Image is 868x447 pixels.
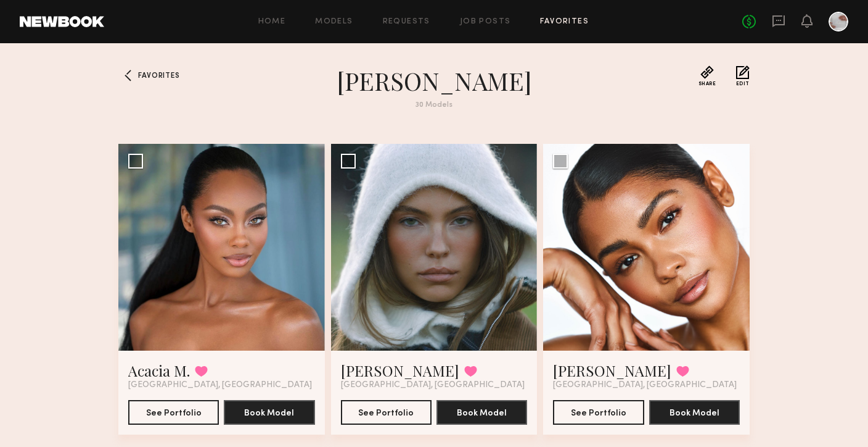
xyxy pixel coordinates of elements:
span: [GEOGRAPHIC_DATA], [GEOGRAPHIC_DATA] [341,380,525,390]
button: Book Model [224,400,314,425]
a: Job Posts [460,18,511,26]
button: Book Model [436,400,527,425]
a: Book Model [649,407,740,417]
div: 30 Models [212,101,656,109]
a: Home [258,18,286,26]
span: [GEOGRAPHIC_DATA], [GEOGRAPHIC_DATA] [553,380,737,390]
h1: [PERSON_NAME] [212,65,656,96]
a: [PERSON_NAME] [553,361,671,380]
span: [GEOGRAPHIC_DATA], [GEOGRAPHIC_DATA] [128,380,312,390]
a: Book Model [436,407,527,417]
span: Share [698,81,716,86]
button: See Portfolio [128,400,219,425]
button: Share [698,65,716,86]
a: Book Model [224,407,314,417]
button: See Portfolio [553,400,644,425]
span: Edit [736,81,750,86]
span: Favorites [138,72,179,80]
a: Requests [383,18,430,26]
button: Edit [736,65,750,86]
a: Favorites [540,18,589,26]
a: [PERSON_NAME] [341,361,459,380]
a: Acacia M. [128,361,190,380]
button: See Portfolio [341,400,432,425]
button: Book Model [649,400,740,425]
a: Favorites [118,65,138,85]
a: Models [315,18,353,26]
